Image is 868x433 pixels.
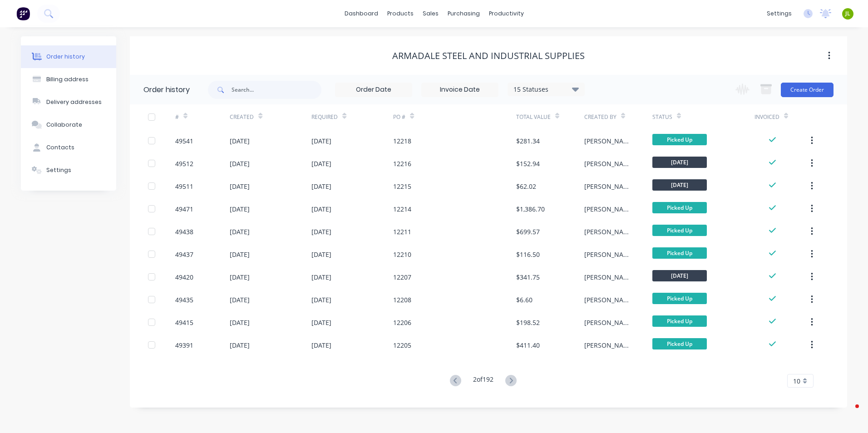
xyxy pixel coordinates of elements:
div: [PERSON_NAME] [584,340,634,350]
div: [DATE] [230,250,250,259]
span: JL [845,10,850,18]
span: Picked Up [652,225,707,236]
div: Created By [584,104,652,129]
div: 15 Statuses [508,84,584,94]
div: $1,386.70 [516,204,545,214]
span: Picked Up [652,134,707,145]
div: 12207 [393,272,411,282]
div: [PERSON_NAME] [584,227,634,236]
div: [DATE] [311,204,331,214]
div: 12215 [393,182,411,191]
div: Armadale steel and Industrial Supplies [392,50,585,61]
div: [PERSON_NAME] [584,136,634,146]
div: 12216 [393,159,411,168]
button: Collaborate [21,113,116,136]
div: Created [230,113,254,121]
div: 12208 [393,295,411,305]
div: $411.40 [516,340,540,350]
div: $152.94 [516,159,540,168]
div: [DATE] [230,227,250,236]
div: Collaborate [46,121,82,129]
div: [DATE] [230,136,250,146]
div: [DATE] [311,272,331,282]
span: [DATE] [652,179,707,191]
button: Create Order [781,83,833,97]
div: $6.60 [516,295,533,305]
span: Picked Up [652,202,707,213]
div: [DATE] [230,272,250,282]
div: 49391 [175,340,193,350]
div: [PERSON_NAME] [584,318,634,327]
div: PO # [393,113,405,121]
button: Contacts [21,136,116,159]
div: $281.34 [516,136,540,146]
div: productivity [484,7,528,20]
div: purchasing [443,7,484,20]
div: $341.75 [516,272,540,282]
div: [PERSON_NAME] [584,272,634,282]
div: $699.57 [516,227,540,236]
div: # [175,113,179,121]
span: [DATE] [652,270,707,281]
button: Settings [21,159,116,182]
div: Billing address [46,75,89,84]
div: 49435 [175,295,193,305]
div: [PERSON_NAME] [584,204,634,214]
span: Picked Up [652,293,707,304]
button: Order history [21,45,116,68]
div: settings [762,7,796,20]
div: 12210 [393,250,411,259]
div: [PERSON_NAME] [584,295,634,305]
iframe: Intercom live chat [837,402,859,424]
div: Contacts [46,143,74,152]
div: $198.52 [516,318,540,327]
span: Picked Up [652,315,707,327]
div: [DATE] [230,204,250,214]
div: sales [418,7,443,20]
input: Search... [232,81,321,99]
div: products [383,7,418,20]
div: [DATE] [311,295,331,305]
div: Settings [46,166,71,174]
input: Order Date [335,83,412,97]
img: Factory [16,7,30,20]
div: [DATE] [311,159,331,168]
span: Picked Up [652,247,707,259]
div: 49438 [175,227,193,236]
div: [DATE] [230,182,250,191]
a: dashboard [340,7,383,20]
div: [DATE] [230,340,250,350]
div: [DATE] [230,318,250,327]
div: Order history [143,84,190,95]
div: [DATE] [311,318,331,327]
div: 49437 [175,250,193,259]
div: Total Value [516,104,584,129]
button: Delivery addresses [21,91,116,113]
div: 49420 [175,272,193,282]
div: [DATE] [230,159,250,168]
div: [DATE] [311,250,331,259]
div: Created [230,104,311,129]
div: $62.02 [516,182,536,191]
div: PO # [393,104,516,129]
div: [PERSON_NAME] [584,250,634,259]
div: Required [311,104,393,129]
div: [DATE] [311,182,331,191]
div: $116.50 [516,250,540,259]
div: [DATE] [311,340,331,350]
div: 12214 [393,204,411,214]
div: Required [311,113,338,121]
div: Total Value [516,113,551,121]
div: 12205 [393,340,411,350]
span: Picked Up [652,338,707,349]
div: 12206 [393,318,411,327]
div: 49471 [175,204,193,214]
span: 10 [793,376,800,386]
div: [DATE] [311,227,331,236]
div: 2 of 192 [473,374,493,388]
div: 49541 [175,136,193,146]
div: Invoiced [755,104,809,129]
input: Invoice Date [422,83,498,97]
div: [DATE] [311,136,331,146]
div: Created By [584,113,616,121]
